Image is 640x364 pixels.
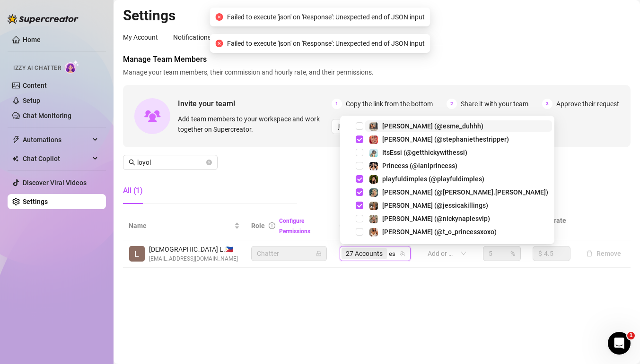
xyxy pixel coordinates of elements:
[12,136,20,144] span: thunderbolt
[129,246,145,262] img: Lady Loyola
[608,332,631,355] iframe: Intercom live chat
[382,162,457,169] span: Princess (@laniprincess)
[23,82,47,89] a: Content
[332,99,342,109] span: 1
[346,248,383,259] span: 27 Accounts
[461,99,528,109] span: Share it with your team
[23,151,90,166] span: Chat Copilot
[556,99,619,109] span: Approve their request
[23,132,90,147] span: Automations
[382,135,509,143] span: [PERSON_NAME] (@stephaniethestripper)
[123,185,143,196] div: All (1)
[382,228,497,236] span: [PERSON_NAME] (@t_o_princessxoxo)
[12,155,18,162] img: Chat Copilot
[369,228,378,237] img: Lani (@t_o_princessxoxo)
[123,67,631,77] span: Manage your team members, their commission and hourly rate, and their permissions.
[447,99,457,109] span: 2
[369,162,378,170] img: Princess (@laniprincess)
[23,97,40,104] a: Setup
[178,114,328,135] span: Add team members to your workspace and work together on Supercreator.
[627,332,635,339] span: 1
[129,159,135,166] span: search
[342,248,387,259] span: 27 Accounts
[123,7,631,25] h2: Settings
[356,162,363,169] span: Select tree node
[356,215,363,222] span: Select tree node
[23,36,41,43] a: Home
[382,149,467,156] span: ItsEssi (@getthickywithessi)
[346,99,433,109] span: Copy the link from the bottom
[137,157,204,168] input: Search members
[382,122,483,130] span: [PERSON_NAME] (@esme_duhhh)
[369,135,378,144] img: Stephanie (@stephaniethestripper)
[356,135,363,143] span: Select tree node
[206,160,212,165] button: close-circle
[65,60,79,74] img: AI Chatter
[123,212,245,240] th: Name
[582,248,625,259] button: Remove
[356,228,363,236] span: Select tree node
[382,202,488,209] span: [PERSON_NAME] (@jessicakillings)
[369,149,378,157] img: ItsEssi (@getthickywithessi)
[13,64,61,73] span: Izzy AI Chatter
[227,38,425,49] span: Failed to execute 'json' on 'Response': Unexpected end of JSON input
[149,244,238,254] span: [DEMOGRAPHIC_DATA] L. 🇵🇭
[257,246,321,261] span: Chatter
[382,215,490,222] span: [PERSON_NAME] (@nickynaplesvip)
[123,32,158,42] div: My Account
[23,198,48,205] a: Settings
[263,32,348,42] div: Manage Team & Permissions
[216,13,223,21] span: close-circle
[269,222,275,229] span: info-circle
[23,179,87,186] a: Discover Viral Videos
[542,99,552,109] span: 3
[216,40,223,47] span: close-circle
[123,54,631,65] span: Manage Team Members
[382,188,548,196] span: [PERSON_NAME] (@[PERSON_NAME].[PERSON_NAME])
[8,14,79,24] img: logo-BBDzfeDw.svg
[316,251,322,256] span: lock
[23,112,71,119] a: Chat Monitoring
[340,220,402,231] span: Creator accounts
[369,175,378,184] img: playfuldimples (@playfuldimples)
[356,149,363,156] span: Select tree node
[251,222,265,229] span: Role
[356,175,363,183] span: Select tree node
[400,251,405,256] span: team
[173,32,248,42] div: Notifications and Reports
[369,188,378,197] img: Tricia (@tricia.marchese)
[279,218,310,235] a: Configure Permissions
[369,215,378,223] img: Nicky (@nickynaplesvip)
[369,122,378,131] img: Esmeralda (@esme_duhhh)
[369,202,378,210] img: Jessica (@jessicakillings)
[356,202,363,209] span: Select tree node
[149,254,238,263] span: [EMAIL_ADDRESS][DOMAIN_NAME]
[356,188,363,196] span: Select tree node
[129,220,232,231] span: Name
[356,122,363,130] span: Select tree node
[382,175,484,183] span: playfuldimples (@playfuldimples)
[178,98,332,110] span: Invite your team!
[227,12,425,22] span: Failed to execute 'json' on 'Response': Unexpected end of JSON input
